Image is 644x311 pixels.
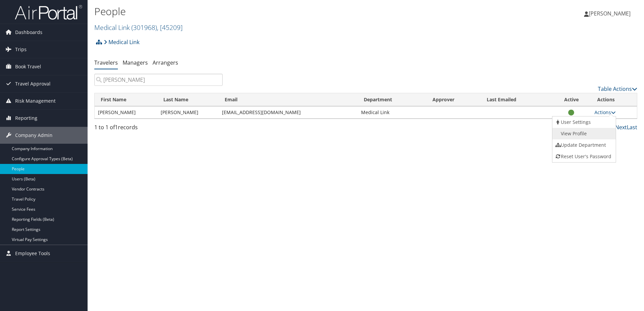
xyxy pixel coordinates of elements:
span: Employee Tools [15,245,50,262]
td: [PERSON_NAME] [157,106,219,118]
span: Trips [15,41,27,58]
a: Reset User's Password [552,151,614,162]
th: Active: activate to sort column ascending [551,93,591,106]
td: [PERSON_NAME] [95,106,157,118]
h1: People [94,4,456,19]
td: Medical Link [358,106,426,118]
input: Search [94,74,223,86]
a: View User's Settings [552,116,614,128]
span: , [ 45209 ] [157,23,183,32]
span: Risk Management [15,93,56,109]
div: 1 to 1 of records [94,123,223,135]
a: Medical Link [104,35,139,49]
th: Last Name: activate to sort column descending [157,93,219,106]
th: Email: activate to sort column ascending [219,93,358,106]
span: Travel Approval [15,75,51,92]
span: Company Admin [15,127,53,144]
a: [PERSON_NAME] [584,3,637,24]
span: Reporting [15,110,37,127]
a: Update Department For This Traveler [552,139,614,151]
a: Actions [594,109,616,115]
a: Next [615,124,627,131]
img: airportal-logo.png [15,4,82,20]
th: Department: activate to sort column ascending [358,93,426,106]
span: 1 [115,124,118,131]
span: Book Travel [15,58,41,75]
td: [EMAIL_ADDRESS][DOMAIN_NAME] [219,106,358,118]
a: Travelers [94,59,118,66]
th: Approver [426,93,481,106]
th: Actions [591,93,637,106]
a: Medical Link [94,23,183,32]
span: ( 301968 ) [131,23,157,32]
span: Dashboards [15,24,42,41]
span: [PERSON_NAME] [589,10,631,17]
a: Arrangers [153,59,178,66]
a: Managers [123,59,148,66]
th: First Name: activate to sort column ascending [95,93,157,106]
a: Table Actions [598,85,637,93]
th: Last Emailed: activate to sort column ascending [481,93,551,106]
a: Last [627,124,637,131]
a: AirPortal Profile [552,128,614,139]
